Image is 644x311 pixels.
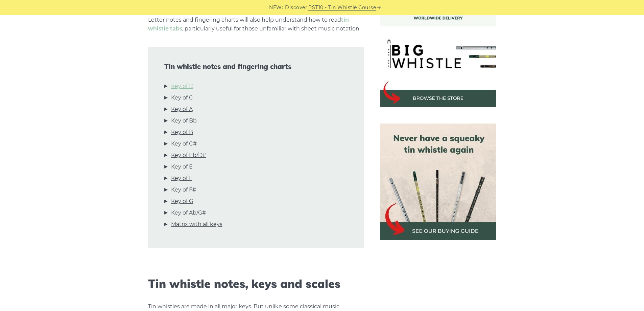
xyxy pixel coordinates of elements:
a: PST10 - Tin Whistle Course [308,4,376,12]
a: Key of A [171,105,193,114]
a: Key of F# [171,185,196,194]
span: NEW: [269,4,283,12]
img: tin whistle buying guide [380,124,496,240]
a: Key of E [171,162,193,171]
a: Matrix with all keys [171,220,222,229]
a: Key of C [171,93,193,102]
span: Discover [285,4,307,12]
a: Key of B [171,128,193,137]
a: Key of G [171,197,193,206]
a: Key of C# [171,139,197,148]
a: Key of Ab/G# [171,208,206,217]
a: Key of Bb [171,116,197,125]
a: Key of D [171,82,193,91]
h2: Tin whistle notes, keys and scales [148,277,364,291]
a: Key of F [171,174,192,183]
span: Tin whistle notes and fingering charts [164,63,348,71]
a: Key of Eb/D# [171,151,206,160]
